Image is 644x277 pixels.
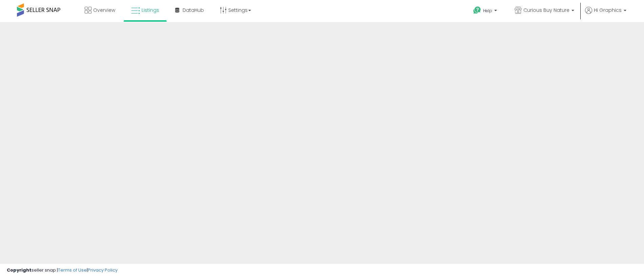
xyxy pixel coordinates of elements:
span: Overview [93,7,115,14]
i: Get Help [473,6,481,15]
a: Help [468,1,504,22]
span: Curious Buy Nature [523,7,569,14]
span: Hi Graphics [594,7,622,14]
a: Terms of Use [58,267,87,273]
strong: Copyright [7,267,32,273]
span: DataHub [183,7,204,14]
span: Listings [142,7,159,14]
span: Help [483,8,492,14]
a: Hi Graphics [585,7,626,22]
div: seller snap | | [7,267,118,274]
a: Privacy Policy [88,267,118,273]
